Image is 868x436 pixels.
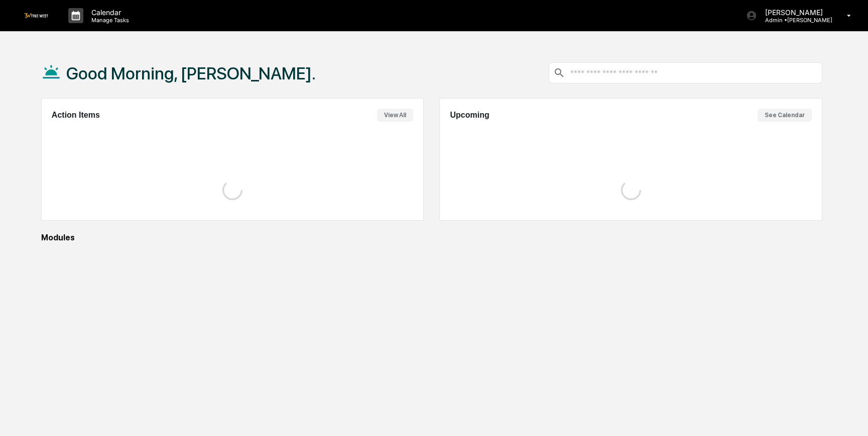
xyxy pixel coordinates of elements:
[757,8,832,17] p: [PERSON_NAME]
[24,13,48,18] img: logo
[83,8,134,17] p: Calendar
[757,17,832,24] p: Admin • [PERSON_NAME]
[83,17,134,24] p: Manage Tasks
[52,111,100,120] h2: Action Items
[450,111,489,120] h2: Upcoming
[41,233,822,242] div: Modules
[377,109,413,122] button: View All
[66,63,316,83] h1: Good Morning, [PERSON_NAME].
[758,109,812,122] button: See Calendar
